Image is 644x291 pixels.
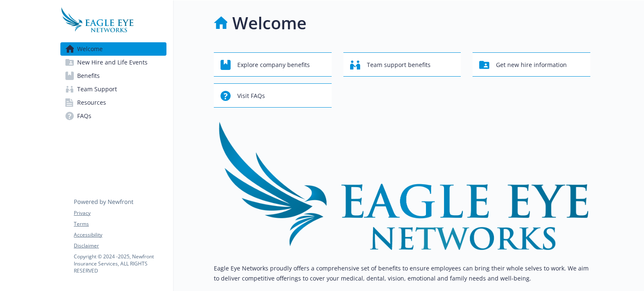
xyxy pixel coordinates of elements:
[60,82,166,96] a: Team Support
[473,52,590,77] button: Get new hire information
[60,69,166,82] a: Benefits
[214,52,332,77] button: Explore company benefits
[77,96,106,109] span: Resources
[77,69,100,82] span: Benefits
[74,231,166,239] a: Accessibility
[232,10,306,36] h1: Welcome
[237,88,265,104] span: Visit FAQs
[74,242,166,250] a: Disclaimer
[60,56,166,69] a: New Hire and Life Events
[74,220,166,228] a: Terms
[74,209,166,217] a: Privacy
[214,121,590,250] img: overview page banner
[60,96,166,109] a: Resources
[367,57,431,73] span: Team support benefits
[74,253,166,274] p: Copyright © 2024 - 2025 , Newfront Insurance Services, ALL RIGHTS RESERVED
[343,52,461,77] button: Team support benefits
[214,263,590,283] p: Eagle Eye Networks proudly offers a comprehensive set of benefits to ensure employees can bring t...
[77,109,91,123] span: FAQs
[496,57,567,73] span: Get new hire information
[60,42,166,56] a: Welcome
[77,42,103,56] span: Welcome
[60,109,166,123] a: FAQs
[77,82,117,96] span: Team Support
[237,57,310,73] span: Explore company benefits
[214,83,332,108] button: Visit FAQs
[77,56,148,69] span: New Hire and Life Events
